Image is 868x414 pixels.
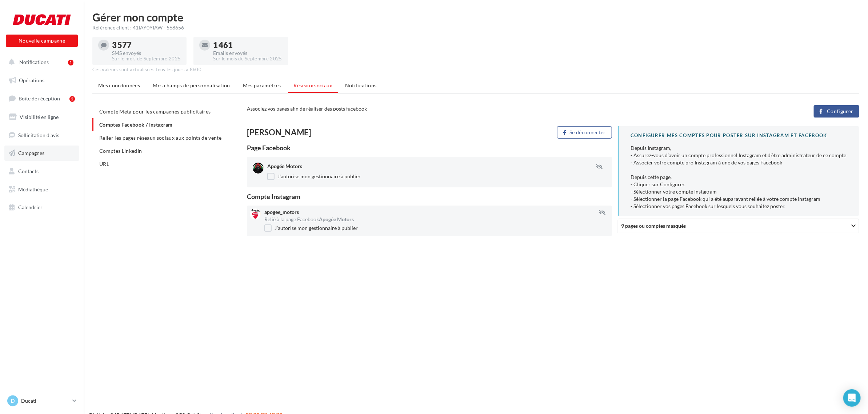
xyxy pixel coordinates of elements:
div: Référence client : 41IAY0YIAW - 568656 [92,24,859,31]
div: 1 [68,60,73,65]
div: SMS envoyés [112,51,181,56]
div: 2 [69,96,75,102]
span: Contacts [18,168,39,174]
span: Sollicitation d'avis [18,132,59,138]
span: Notifications [345,82,377,88]
h1: Gérer mon compte [92,12,859,23]
span: URL [99,161,109,167]
span: Apogée Motors [319,216,354,222]
div: Page Facebook [247,144,612,151]
a: Boîte de réception2 [4,91,79,106]
label: J'autorise mon gestionnaire à publier [264,224,358,232]
a: D Ducati [6,394,78,408]
span: Visibilité en ligne [20,114,59,120]
span: Boîte de réception [19,95,60,101]
button: Configurer [814,105,859,118]
div: Open Intercom Messenger [843,389,861,407]
a: Sollicitation d'avis [4,128,79,143]
div: 3 577 [112,41,181,49]
div: Relié à la page Facebook [264,216,609,223]
div: Sur le mois de Septembre 2025 [112,56,181,62]
span: Mes paramètres [243,82,281,88]
span: Comptes LinkedIn [99,148,142,154]
button: Se déconnecter [557,126,612,139]
span: Configurer [827,108,853,114]
a: Visibilité en ligne [4,110,79,125]
span: Mes champs de personnalisation [153,82,230,88]
span: Opérations [19,77,44,83]
span: Relier les pages réseaux sociaux aux points de vente [99,135,221,141]
div: Ces valeurs sont actualisées tous les jours à 8h00 [92,67,859,73]
span: Campagnes [18,150,44,156]
a: Médiathèque [4,182,79,197]
a: Opérations [4,73,79,88]
div: [PERSON_NAME] [247,128,427,136]
div: Depuis Instagram, - Assurez-vous d’avoir un compte professionnel Instagram et d’être administrate... [631,144,848,210]
span: Notifications [19,59,49,65]
span: D [11,397,15,405]
div: Sur le mois de Septembre 2025 [213,56,282,62]
label: J'autorise mon gestionnaire à publier [267,173,361,180]
span: 9 pages ou comptes masqués [621,223,686,229]
span: Médiathèque [18,186,48,192]
div: CONFIGURER MES COMPTES POUR POSTER sur instagram et facebook [631,132,848,139]
div: Emails envoyés [213,51,282,56]
span: Mes coordonnées [98,82,140,88]
a: Campagnes [4,146,79,161]
div: 1 461 [213,41,282,49]
button: Nouvelle campagne [6,35,78,47]
span: apogee_motors [264,209,299,215]
button: Notifications 1 [4,55,76,70]
span: Compte Meta pour les campagnes publicitaires [99,108,211,115]
div: Compte Instagram [247,193,612,200]
span: Calendrier [18,204,43,210]
span: Associez vos pages afin de réaliser des posts facebook [247,106,367,112]
p: Ducati [21,397,69,405]
a: Calendrier [4,200,79,215]
span: Apogée Motors [267,163,302,169]
a: Contacts [4,164,79,179]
